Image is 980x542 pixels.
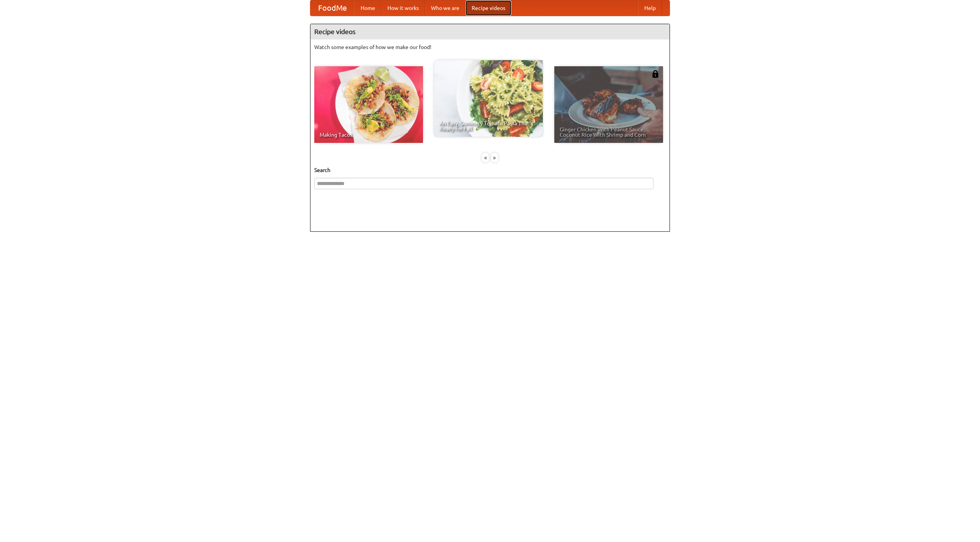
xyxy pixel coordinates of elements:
a: Who we are [425,0,465,16]
span: Making Tacos [320,132,418,138]
a: Help [638,0,662,16]
h5: Search [314,166,666,174]
h4: Recipe videos [310,24,670,39]
a: Making Tacos [314,66,423,143]
span: An Easy, Summery Tomato Pasta That's Ready for Fall [439,121,537,131]
a: Home [354,0,381,16]
div: « [482,153,489,162]
p: Watch some examples of how we make our food! [314,43,666,51]
a: FoodMe [310,0,354,16]
img: 483408.png [652,70,659,78]
div: » [491,153,498,162]
a: Recipe videos [465,0,511,16]
a: An Easy, Summery Tomato Pasta That's Ready for Fall [434,60,543,137]
a: How it works [381,0,425,16]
